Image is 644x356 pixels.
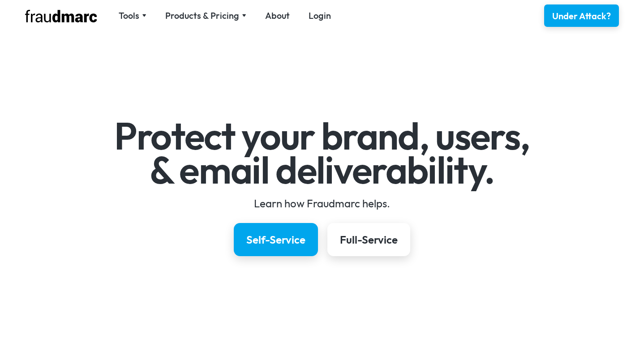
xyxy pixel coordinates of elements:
a: Login [309,9,331,22]
div: Under Attack? [552,10,611,22]
a: Under Attack? [544,4,619,27]
div: Tools [119,9,139,22]
div: Products & Pricing [165,9,246,22]
div: Self-Service [246,232,305,247]
div: Tools [119,9,146,22]
a: Full-Service [327,223,410,256]
div: Learn how Fraudmarc helps. [62,196,582,210]
a: Self-Service [234,223,318,256]
div: Products & Pricing [165,9,239,22]
div: Full-Service [340,232,398,247]
a: About [265,9,290,22]
h1: Protect your brand, users, & email deliverability. [62,119,582,187]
